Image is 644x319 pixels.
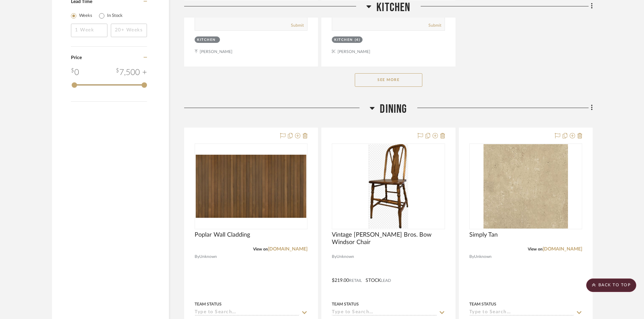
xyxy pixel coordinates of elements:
[332,301,359,307] div: Team Status
[484,144,568,229] img: Simply Tan
[334,37,353,43] div: Kitchen
[332,254,337,260] span: By
[71,67,79,79] div: 0
[355,37,361,43] div: (4)
[107,12,123,19] label: In Stock
[197,37,216,43] div: Kitchen
[474,254,492,260] span: Unknown
[195,154,307,219] img: Poplar Wall Cladding
[116,67,147,79] div: 7,500 +
[380,102,407,116] span: Dining
[428,22,441,28] button: Submit
[332,231,445,246] span: Vintage [PERSON_NAME] Bros. Bow Windsor Chair
[528,247,543,251] span: View on
[469,310,574,316] input: Type to Search…
[79,12,92,19] label: Weeks
[199,254,217,260] span: Unknown
[369,144,408,229] img: Vintage Richardson Bros. Bow Windsor Chair
[253,247,268,251] span: View on
[586,278,636,292] scroll-to-top-button: BACK TO TOP
[111,24,147,37] input: 20+ Weeks
[195,310,299,316] input: Type to Search…
[332,310,437,316] input: Type to Search…
[71,24,107,37] input: 1 Week
[543,247,582,251] a: [DOMAIN_NAME]
[469,301,496,307] div: Team Status
[195,254,199,260] span: By
[337,254,354,260] span: Unknown
[195,231,250,239] span: Poplar Wall Cladding
[469,254,474,260] span: By
[268,247,307,251] a: [DOMAIN_NAME]
[71,55,82,60] span: Price
[291,22,304,28] button: Submit
[195,301,222,307] div: Team Status
[355,73,422,87] button: See More
[469,231,498,239] span: Simply Tan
